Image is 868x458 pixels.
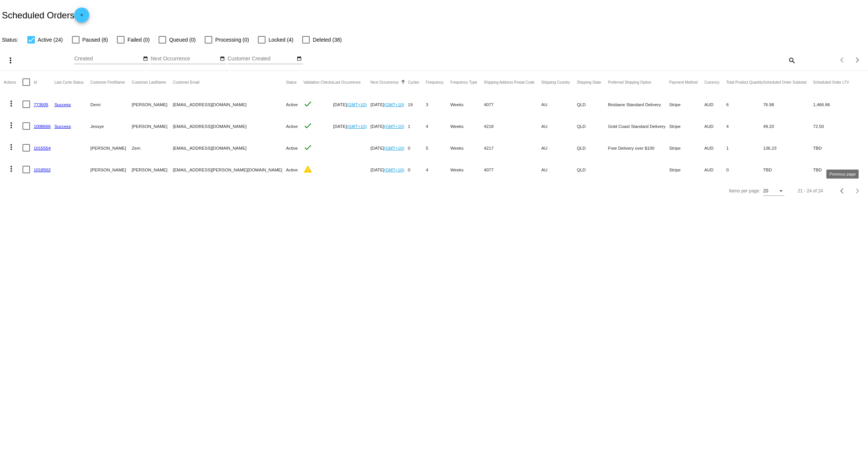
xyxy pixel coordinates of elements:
a: 773505 [34,102,48,107]
mat-cell: Stripe [669,115,705,137]
mat-cell: [PERSON_NAME] [90,137,132,159]
mat-cell: Weeks [450,137,484,159]
a: (GMT+10) [384,124,404,129]
input: Created [74,56,142,62]
mat-icon: search [787,54,796,66]
span: Deleted (38) [313,35,342,44]
mat-cell: Jessye [90,115,132,137]
mat-icon: add [77,12,86,21]
span: Active [286,124,298,129]
mat-icon: warning [303,165,312,174]
a: 1008666 [34,124,51,129]
mat-cell: AU [541,137,577,159]
div: 21 - 24 of 24 [798,188,823,194]
mat-icon: more_vert [7,143,16,152]
span: Active [286,167,298,172]
mat-cell: 0 [408,159,426,180]
mat-cell: AUD [704,93,726,115]
mat-cell: [DATE] [370,93,408,115]
span: Processing (0) [215,35,249,44]
mat-cell: AU [541,115,577,137]
span: Active [286,146,298,150]
mat-cell: 4218 [484,115,541,137]
span: Failed (0) [127,35,150,44]
mat-cell: TBD [763,159,813,180]
mat-icon: more_vert [6,56,15,65]
mat-cell: 136.23 [763,137,813,159]
mat-icon: date_range [220,56,225,62]
button: Previous page [835,53,850,68]
mat-icon: more_vert [7,164,16,173]
mat-cell: 76.98 [763,93,813,115]
mat-cell: TBD [813,159,856,180]
mat-cell: 72.50 [813,115,856,137]
a: (GMT+10) [384,102,404,107]
button: Change sorting for Subtotal [763,80,806,84]
input: Customer Created [228,56,295,62]
button: Change sorting for CustomerLastName [132,80,166,84]
mat-cell: 19 [408,93,426,115]
mat-cell: Brisbane Standard Delivery [608,93,669,115]
mat-header-cell: Total Product Quantity [726,71,763,93]
mat-cell: AU [541,159,577,180]
button: Change sorting for ShippingCountry [541,80,570,84]
mat-cell: [DATE] [370,137,408,159]
button: Change sorting for Status [286,80,297,84]
mat-cell: TBD [813,137,856,159]
mat-icon: check [303,99,312,108]
button: Change sorting for NextOccurrenceUtc [370,80,399,84]
span: 20 [763,188,768,194]
mat-cell: Gold Coast Standard Delivery [608,115,669,137]
span: Active [286,102,298,107]
button: Change sorting for LifetimeValue [813,80,849,84]
button: Change sorting for ShippingPostcode [484,80,535,84]
a: (GMT+10) [347,124,367,129]
mat-cell: QLD [577,115,608,137]
mat-cell: Stripe [669,159,705,180]
mat-cell: QLD [577,137,608,159]
mat-cell: [DATE] [333,93,370,115]
button: Change sorting for CurrencyIso [704,80,720,84]
mat-icon: date_range [297,56,302,62]
mat-cell: [EMAIL_ADDRESS][DOMAIN_NAME] [173,93,286,115]
mat-icon: date_range [143,56,148,62]
a: 1018502 [34,167,51,172]
a: Success [54,124,71,129]
mat-cell: [DATE] [370,159,408,180]
a: (GMT+10) [384,146,404,150]
mat-cell: 3 [426,93,450,115]
mat-cell: AUD [704,137,726,159]
button: Change sorting for PreferredShippingOption [608,80,651,84]
a: (GMT+10) [347,102,367,107]
mat-cell: 4077 [484,93,541,115]
mat-cell: [PERSON_NAME] [132,93,173,115]
mat-icon: more_vert [7,99,16,108]
mat-cell: 4 [426,115,450,137]
button: Change sorting for LastOccurrenceUtc [333,80,360,84]
mat-cell: 4 [426,159,450,180]
input: Next Occurrence [151,56,218,62]
mat-cell: Demi [90,93,132,115]
mat-cell: Stripe [669,137,705,159]
mat-cell: 4217 [484,137,541,159]
mat-cell: Zem [132,137,173,159]
mat-cell: 0 [726,159,763,180]
button: Change sorting for ShippingState [577,80,601,84]
button: Change sorting for FrequencyType [450,80,477,84]
mat-cell: Weeks [450,115,484,137]
button: Previous page [835,183,850,198]
a: (GMT+10) [384,167,404,172]
mat-icon: check [303,121,312,130]
mat-cell: [PERSON_NAME] [132,159,173,180]
mat-cell: 0 [408,137,426,159]
mat-cell: 4 [726,115,763,137]
mat-icon: check [303,143,312,152]
button: Change sorting for Id [34,80,37,84]
span: Queued (0) [169,35,196,44]
mat-cell: Weeks [450,93,484,115]
mat-header-cell: Validation Checks [303,71,333,93]
mat-cell: AU [541,93,577,115]
mat-cell: Stripe [669,93,705,115]
mat-cell: AUD [704,115,726,137]
mat-select: Items per page: [763,189,784,194]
